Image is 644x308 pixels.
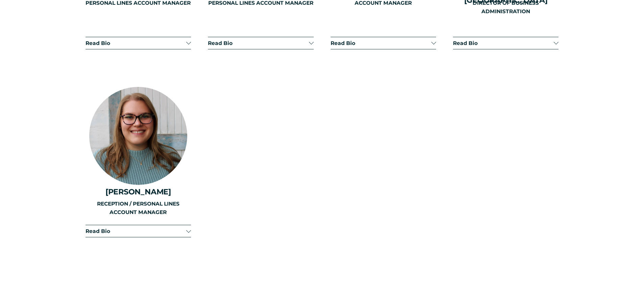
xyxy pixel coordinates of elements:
[86,228,186,234] span: Read Bio
[453,37,558,49] button: Read Bio
[86,200,191,216] p: RECEPTION / PERSONAL LINES ACCOUNT MANAGER
[86,187,191,196] h4: [PERSON_NAME]
[453,40,554,46] span: Read Bio
[86,225,191,237] button: Read Bio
